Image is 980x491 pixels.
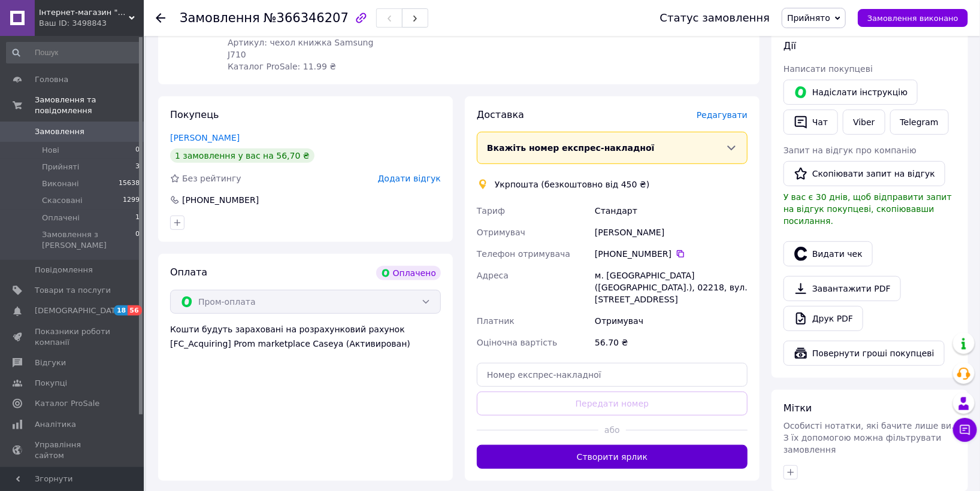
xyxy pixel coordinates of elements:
span: Повідомлення [35,265,93,275]
span: Вкажіть номер експрес-накладної [487,143,655,153]
span: Прийняті [42,162,79,172]
a: Telegram [890,110,949,135]
button: Чат [784,110,838,135]
span: Артикул: чехол книжка Samsung J710 [228,38,374,59]
span: Платник [477,316,515,326]
span: 15638 [119,178,140,189]
div: Кошти будуть зараховані на розрахунковий рахунок [170,323,441,350]
button: Надіслати інструкцію [784,80,918,105]
a: Завантажити PDF [784,276,901,301]
span: Запит на відгук про компанію [784,146,917,155]
span: Написати покупцеві [784,64,873,74]
span: 18 [114,305,128,316]
span: Нові [42,145,59,156]
button: Видати чек [784,241,873,266]
a: Viber [843,110,885,135]
div: Стандарт [592,200,750,222]
div: м. [GEOGRAPHIC_DATA] ([GEOGRAPHIC_DATA].), 02218, вул. [STREET_ADDRESS] [592,265,750,310]
div: Ваш ID: 3498843 [39,18,144,29]
div: [FC_Acquiring] Prom marketplace Caseya (Активирован) [170,338,441,350]
span: Замовлення та повідомлення [35,95,144,116]
span: Додати відгук [378,174,441,183]
div: Укрпошта (безкоштовно від 450 ₴) [492,178,652,190]
span: Відгуки [35,357,66,368]
button: Скопіювати запит на відгук [784,161,945,186]
span: Інтернет-магазин "Caseya" [39,7,129,18]
span: Показники роботи компанії [35,326,111,348]
span: 3 [135,162,140,172]
div: Отримувач [592,310,750,332]
div: Повернутися назад [156,12,165,24]
input: Пошук [6,42,141,63]
input: Номер експрес-накладної [477,363,748,387]
span: Виконані [42,178,79,189]
span: Прийнято [787,13,830,23]
span: Замовлення [180,11,260,25]
div: [PERSON_NAME] [592,222,750,243]
span: 0 [135,229,140,251]
button: Повернути гроші покупцеві [784,341,945,366]
span: Телефон отримувача [477,249,570,259]
span: Каталог ProSale: 11.99 ₴ [228,62,336,71]
a: Друк PDF [784,306,863,331]
span: Оціночна вартість [477,338,557,347]
div: 1 замовлення у вас на 56,70 ₴ [170,148,314,163]
div: 56.70 ₴ [592,332,750,353]
span: Мітки [784,402,812,414]
span: У вас є 30 днів, щоб відправити запит на відгук покупцеві, скопіювавши посилання. [784,192,952,226]
span: Оплачені [42,213,80,223]
span: Скасовані [42,195,83,206]
span: Замовлення виконано [867,14,958,23]
span: Каталог ProSale [35,398,99,409]
span: Аналітика [35,419,76,430]
button: Чат з покупцем [953,418,977,442]
span: Замовлення з [PERSON_NAME] [42,229,135,251]
div: [PHONE_NUMBER] [595,248,748,260]
span: [DEMOGRAPHIC_DATA] [35,305,123,316]
span: Управління сайтом [35,440,111,461]
span: Замовлення [35,126,84,137]
span: 1299 [123,195,140,206]
span: Оплата [170,266,207,278]
span: Головна [35,74,68,85]
span: Отримувач [477,228,525,237]
span: Доставка [477,109,524,120]
span: Особисті нотатки, які бачите лише ви. З їх допомогою можна фільтрувати замовлення [784,421,954,454]
button: Створити ярлик [477,445,748,469]
button: Замовлення виконано [858,9,968,27]
div: [PHONE_NUMBER] [181,194,260,206]
span: Покупець [170,109,219,120]
span: 1 [135,213,140,223]
span: Товари та послуги [35,285,111,296]
span: Редагувати [697,110,748,120]
a: [PERSON_NAME] [170,133,240,143]
span: №366346207 [264,11,349,25]
span: Тариф [477,206,505,216]
span: Без рейтингу [182,174,241,183]
span: 0 [135,145,140,156]
span: 56 [128,305,141,316]
span: Дії [784,40,796,51]
span: Адреса [477,271,509,280]
div: Оплачено [376,266,441,280]
div: Статус замовлення [660,12,770,24]
span: Покупці [35,378,67,389]
span: або [598,424,625,436]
